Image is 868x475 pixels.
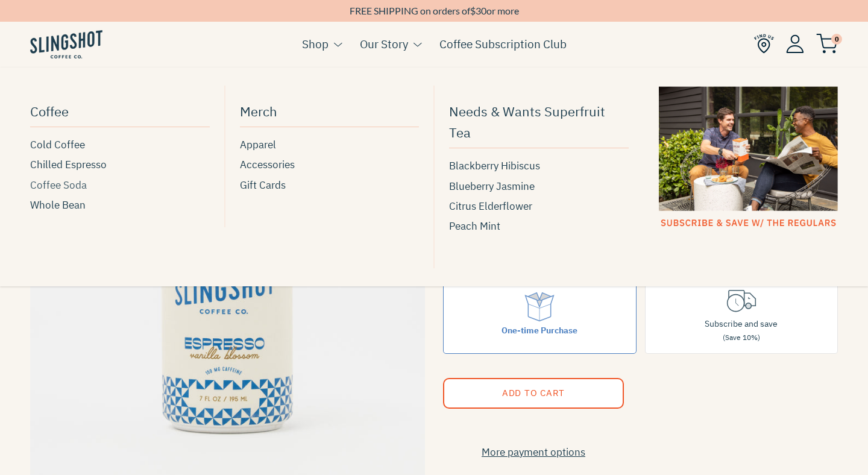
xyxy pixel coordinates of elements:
a: Coffee Soda [30,177,210,193]
span: 30 [476,5,486,16]
a: Coffee Subscription Club [439,35,567,53]
a: Peach Mint [449,218,629,234]
a: Coffee [30,98,210,127]
span: Whole Bean [30,197,86,213]
button: Add to Cart [443,378,624,409]
span: 0 [831,34,842,45]
span: Accessories [240,157,295,173]
a: Shop [302,35,329,53]
a: Apparel [240,137,420,153]
span: $ [470,5,476,16]
div: One-time Purchase [502,324,577,337]
span: Gift Cards [240,177,286,193]
span: Needs & Wants Superfruit Tea [449,101,629,143]
a: 0 [816,37,838,51]
a: Needs & Wants Superfruit Tea [449,98,629,148]
a: Accessories [240,157,420,173]
span: Citrus Elderflower [449,198,532,215]
span: Add to Cart [502,387,565,398]
span: Cold Coffee [30,137,85,153]
a: Cold Coffee [30,137,210,153]
img: Account [786,34,804,53]
img: cart [816,34,838,54]
span: (Save 10%) [723,333,760,342]
span: Coffee [30,101,69,122]
span: Blueberry Jasmine [449,178,535,195]
a: Chilled Espresso [30,157,210,173]
span: Peach Mint [449,218,500,234]
a: Merch [240,98,420,127]
a: Citrus Elderflower [449,198,629,215]
a: Blueberry Jasmine [449,178,629,195]
span: Coffee Soda [30,177,87,193]
a: More payment options [443,444,624,461]
span: Chilled Espresso [30,157,107,173]
a: Gift Cards [240,177,420,193]
span: Blackberry Hibiscus [449,158,540,174]
span: Apparel [240,137,276,153]
a: Our Story [360,35,408,53]
span: Subscribe and save [705,318,778,329]
a: Blackberry Hibiscus [449,158,629,174]
img: Find Us [754,34,774,54]
a: Whole Bean [30,197,210,213]
span: Merch [240,101,277,122]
